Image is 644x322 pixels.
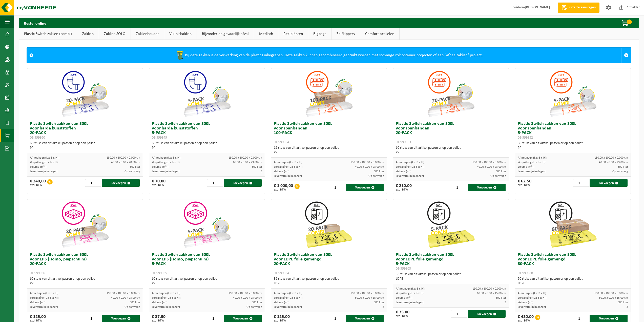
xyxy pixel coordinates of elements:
[396,146,506,155] div: 60 stuks van dit artikel passen er op een pallet
[152,292,181,295] span: Afmetingen (L x B x H):
[30,253,140,275] h3: Plastic Switch zakken van 500L voor EPS (isomo, piepschuim) 20-PACK
[30,292,59,295] span: Afmetingen (L x B x H):
[374,301,384,304] span: 500 liter
[396,122,506,144] h3: Plastic Switch zakken van 300L voor spanbanden 20-PACK
[518,184,531,187] span: excl. BTW
[19,28,77,40] a: Plastic Switch zakken (combi)
[548,68,598,119] img: 01-999952
[525,6,550,9] strong: [PERSON_NAME]
[350,161,384,164] span: 130.00 x 100.00 x 0.000 cm
[152,184,165,187] span: excl. BTW
[505,301,506,304] span: 3
[396,188,412,191] span: excl. BTW
[304,68,354,119] img: 01-999954
[152,271,167,275] span: 01-999955
[331,28,360,40] a: Zelfkippers
[233,161,262,164] span: 60.00 x 0.00 x 23.00 cm
[468,310,506,318] button: Toevoegen
[152,161,180,164] span: Verpakking (L x B x H):
[152,301,168,304] span: Volume (m³):
[274,296,302,299] span: Verpakking (L x B x H):
[152,253,262,275] h3: Plastic Switch zakken van 500L voor EPS (isomo, piepschuim) 5-PACK
[274,277,384,286] div: 36 stuks van dit artikel passen er op een pallet
[30,161,58,164] span: Verpakking (L x B x H):
[274,170,290,173] span: Volume (m³):
[396,253,506,271] h3: Plastic Switch zakken van 500L voor LDPE folie gemengd 5-PACK
[30,306,58,309] span: Levertermijn in dagen:
[396,165,424,168] span: Verpakking (L x B x H):
[36,48,621,63] div: Bij deze zakken is de verwerking van de plastics inbegrepen. Deze zakken kunnen gecombineerd gebr...
[396,272,506,281] div: 36 stuks van dit artikel passen er op een pallet
[152,170,180,173] span: Levertermijn in dagen:
[60,68,110,119] img: 01-999950
[518,146,628,150] div: PP
[518,165,534,168] span: Volume (m³):
[518,156,547,159] span: Afmetingen (L x B x H):
[274,165,302,168] span: Verpakking (L x B x H):
[627,20,632,24] span: 0
[383,306,384,309] span: 3
[274,140,289,144] span: 01-999954
[518,161,546,164] span: Verpakking (L x B x H):
[30,156,59,159] span: Afmetingen (L x B x H):
[274,253,384,275] h3: Plastic Switch zakken van 500L voor LDPE folie gemengd 20-PACK
[152,165,168,168] span: Volume (m³):
[164,28,197,40] a: Vuilnisbakken
[329,184,345,191] input: 1
[396,287,425,290] span: Afmetingen (L x B x H):
[426,68,476,119] img: 01-999953
[590,179,628,187] button: Toevoegen
[30,184,46,187] span: excl. BTW
[274,301,290,304] span: Volume (m³):
[152,146,262,150] div: PP
[518,301,534,304] span: Volume (m³):
[30,281,140,286] div: PP
[274,292,303,295] span: Afmetingen (L x B x H):
[30,136,45,140] span: 01-999950
[627,306,628,309] span: 3
[111,296,140,299] span: 40.00 x 0.00 x 23.00 cm
[252,165,262,168] span: 300 liter
[131,28,164,40] a: Zakkenhouder
[182,68,232,119] img: 01-999949
[152,296,180,299] span: Verpakking (L x B x H):
[274,271,289,275] span: 01-999964
[124,170,140,173] span: Op aanvraag
[60,199,110,250] img: 01-999956
[374,170,384,173] span: 300 liter
[274,122,384,144] h3: Plastic Switch zakken van 300L voor spanbanden 100-PACK
[355,165,384,168] span: 40.00 x 0.00 x 23.00 cm
[396,301,424,304] span: Levertermijn in dagen:
[274,146,384,155] div: 16 stuks van dit artikel passen er op een pallet
[233,296,262,299] span: 40.00 x 0.00 x 23.00 cm
[30,271,45,275] span: 01-999956
[152,179,165,187] div: € 70,00
[224,179,262,187] button: Toevoegen
[274,306,302,309] span: Levertermijn in dagen:
[368,175,384,178] span: Op aanvraag
[30,277,140,286] div: 60 stuks van dit artikel passen er op een pallet
[518,122,628,140] h3: Plastic Switch zakken van 300L voor spanbanden 5-PACK
[518,281,628,286] div: LDPE
[355,296,384,299] span: 60.00 x 0.00 x 15.00 cm
[274,281,384,286] div: LDPE
[472,287,506,290] span: 190.00 x 100.00 x 0.000 cm
[30,301,46,304] span: Volume (m³):
[472,161,506,164] span: 130.00 x 100.00 x 0.000 cm
[618,301,628,304] span: 500 liter
[396,315,409,318] span: excl. BTW
[274,184,293,191] div: € 1 000,00
[152,122,262,140] h3: Plastic Switch zakken van 300L voor harde kunststoffen 5-PACK
[396,175,424,178] span: Levertermijn in dagen:
[152,141,262,150] div: 60 stuks van dit artikel passen er op een pallet
[99,28,131,40] a: Zakken SOLO
[30,122,140,140] h3: Plastic Switch zakken van 300L voor harde kunststoffen 20-PACK
[107,292,140,295] span: 190.00 x 100.00 x 0.000 cm
[518,292,547,295] span: Afmetingen (L x B x H):
[612,170,628,173] span: Op aanvraag
[496,296,506,299] span: 500 liter
[396,140,411,144] span: 01-999953
[278,28,308,40] a: Recipiënten
[182,199,232,250] img: 01-999955
[468,184,506,191] button: Toevoegen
